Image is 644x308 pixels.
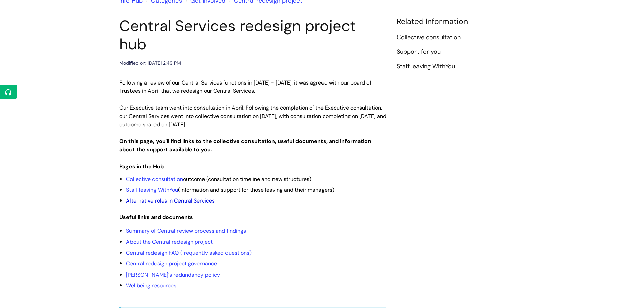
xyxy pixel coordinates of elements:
[126,175,311,183] span: outcome (consultation timeline and new structures)
[126,260,217,267] a: Central redesign project governance
[126,227,246,234] a: Summary of Central review process and findings
[126,186,178,193] a: Staff leaving WithYou
[119,59,181,67] div: Modified on: [DATE] 2:49 PM
[126,238,213,245] a: About the Central redesign project
[397,17,525,26] h4: Related Information
[119,214,193,221] strong: Useful links and documents
[397,48,441,56] a: Support for you
[126,197,215,204] a: Alternative roles in Central Services
[126,175,183,183] a: Collective consultation
[119,17,386,53] h1: Central Services redesign project hub
[397,33,461,42] a: Collective consultation
[126,186,334,193] span: (information and support for those leaving and their managers)
[119,138,371,153] strong: On this page, you'll find links to the collective consultation, useful documents, and information...
[119,104,386,128] span: Our Executive team went into consultation in April. Following the completion of the Executive con...
[126,282,176,289] a: Wellbeing resources
[126,249,252,256] a: Central redesign FAQ (frequently asked questions)
[119,163,164,170] strong: Pages in the Hub
[119,79,371,95] span: Following a review of our Central Services functions in [DATE] - [DATE], it was agreed with our b...
[397,62,455,71] a: Staff leaving WithYou
[126,271,220,278] a: [PERSON_NAME]'s redundancy policy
